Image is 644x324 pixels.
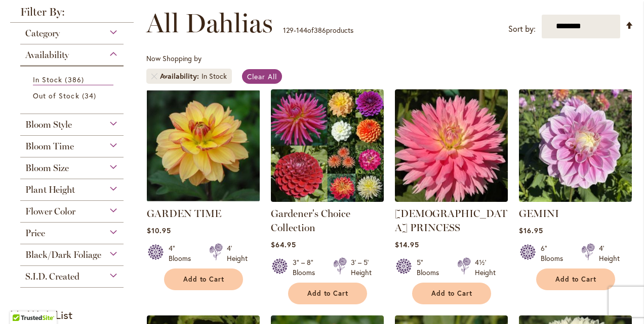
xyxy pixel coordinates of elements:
span: 144 [296,25,307,35]
iframe: Launch Accessibility Center [8,288,36,316]
a: GAY PRINCESS [395,194,508,204]
strong: My Wish List [10,307,72,322]
button: Add to Cart [288,283,367,304]
span: Out of Stock [33,91,79,100]
img: GAY PRINCESS [395,89,508,202]
span: Availability [160,71,202,81]
a: GARDEN TIME [147,194,260,204]
a: In Stock 386 [33,74,113,85]
span: Plant Height [25,184,75,195]
a: GARDEN TIME [147,207,221,220]
div: 6" Blooms [541,243,569,263]
span: Black/Dark Foliage [25,249,101,260]
span: 129 [283,25,294,35]
span: Price [25,228,45,239]
a: Gardener's Choice Collection [271,207,350,234]
a: Out of Stock 34 [33,90,113,101]
strong: Filter By: [10,7,134,23]
button: Add to Cart [164,268,243,290]
div: 4' Height [227,243,248,263]
img: GEMINI [519,89,632,202]
span: Clear All [247,72,277,81]
span: $16.95 [519,226,543,235]
span: Availability [25,49,69,61]
div: 4½' Height [475,257,496,278]
span: S.I.D. Created [25,271,79,282]
a: GEMINI [519,207,559,220]
label: Sort by: [508,20,536,38]
span: Add to Cart [307,289,349,298]
a: Gardener's Choice Collection [271,194,384,204]
img: Gardener's Choice Collection [271,89,384,202]
span: Bloom Size [25,163,69,174]
span: $10.95 [147,226,171,235]
div: 3' – 5' Height [351,257,372,278]
div: 5" Blooms [417,257,445,278]
span: In Stock [33,75,62,84]
span: $14.95 [395,240,419,249]
div: 4' Height [599,243,620,263]
span: $64.95 [271,240,296,249]
a: Remove Availability In Stock [151,73,157,79]
a: GEMINI [519,194,632,204]
p: - of products [283,22,353,38]
span: 386 [314,25,326,35]
span: Flower Color [25,206,75,217]
span: 34 [82,90,99,101]
div: In Stock [202,71,227,81]
span: Bloom Style [25,119,72,130]
span: Bloom Time [25,141,74,152]
img: GARDEN TIME [147,89,260,202]
button: Add to Cart [412,283,491,304]
span: Add to Cart [431,289,473,298]
div: 4" Blooms [169,243,197,263]
span: Category [25,28,60,39]
span: Now Shopping by [146,53,202,63]
a: Clear All [242,69,282,84]
div: 3" – 8" Blooms [293,257,321,278]
span: 386 [65,74,86,85]
span: Add to Cart [183,275,225,284]
span: All Dahlias [146,8,273,38]
a: [DEMOGRAPHIC_DATA] PRINCESS [395,207,507,234]
button: Add to Cart [536,268,615,290]
span: Add to Cart [555,275,597,284]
